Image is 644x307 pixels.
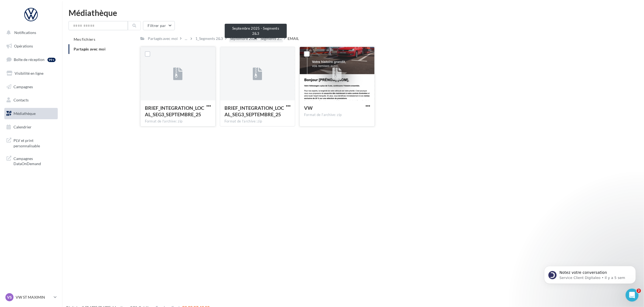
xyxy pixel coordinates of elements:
span: Campagnes [13,84,33,89]
span: Partagés avec moi [74,47,105,51]
span: 2 [637,289,641,293]
span: VS [7,295,12,300]
span: Septembre 2025 - Segments 2... [230,36,282,41]
span: Calendrier [13,125,32,129]
span: PLV et print personnalisable [13,137,56,148]
a: Calendrier [3,121,59,133]
span: Opérations [14,44,33,48]
a: VS VW ST MAXIMIN [4,292,58,302]
div: 99+ [47,58,56,62]
span: VW [304,105,313,111]
a: Visibilité en ligne [3,68,59,79]
a: Médiathèque [3,108,59,119]
a: Contacts [3,94,59,106]
a: PLV et print personnalisable [3,135,59,151]
span: BRIEF_INTEGRATION_LOCAL_SEG3_SEPTEMBRE_25 [145,105,205,117]
div: EMAIL [288,36,299,41]
iframe: Intercom notifications message [536,255,644,292]
a: Campagnes DataOnDemand [3,153,59,169]
div: Septembre 2025 - Segments 2&3 [225,24,287,38]
p: VW ST MAXIMIN [16,295,52,300]
iframe: Intercom live chat [626,289,639,302]
div: 1_Segments 2&3 [196,36,223,41]
span: Campagnes DataOnDemand [13,155,56,166]
span: Mes fichiers [74,37,95,42]
span: BRIEF_INTEGRATION_LOCAL_SEG3_SEPTEMBRE_25 [224,105,284,117]
div: Partagés avec moi [148,36,178,41]
div: Format de l'archive: zip [304,112,370,117]
a: Campagnes [3,81,59,93]
a: Opérations [3,40,59,52]
span: Notifications [14,30,36,35]
div: Médiathèque [69,9,638,17]
div: Format de l'archive: zip [145,119,211,124]
button: Notifications [3,27,57,38]
span: Médiathèque [13,111,36,116]
span: Boîte de réception [14,57,45,62]
span: Contacts [13,98,29,102]
button: Filtrer par [143,21,175,30]
div: ... [184,35,189,42]
div: Format de l'archive: zip [224,119,291,124]
span: Visibilité en ligne [15,71,43,76]
a: Boîte de réception99+ [3,54,59,65]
